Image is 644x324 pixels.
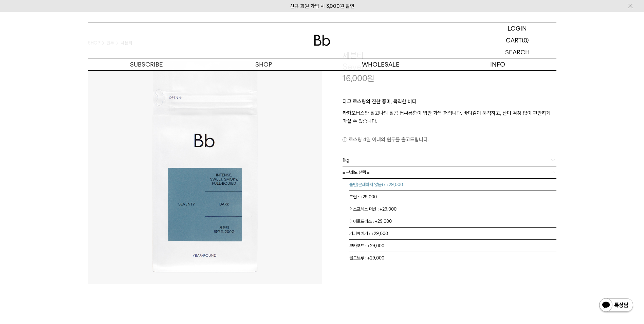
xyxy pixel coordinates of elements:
img: 로고 [314,35,330,46]
img: 세븐티 [88,50,322,284]
span: 1kg [343,154,349,166]
img: 카카오톡 채널 1:1 채팅 버튼 [599,298,634,314]
p: 카카오닙스와 달고나의 달콤 쌉싸름함이 입안 가득 퍼집니다. 바디감이 묵직하고, 산미 걱정 없이 편안하게 마실 수 있습니다. [343,109,556,125]
li: 콜드브루 : +29,000 [349,252,556,264]
a: LOGIN [478,22,556,34]
a: SHOP [205,58,322,70]
p: INFO [439,58,556,70]
p: 로스팅 4일 이내의 원두를 출고드립니다. [343,136,556,144]
li: 모카포트 : +29,000 [349,240,556,252]
li: 드립 : +29,000 [349,191,556,203]
span: = 분쇄도 선택 = [343,166,370,178]
a: CART (0) [478,34,556,46]
li: 에스프레소 머신 : +29,000 [349,203,556,215]
a: 신규 회원 가입 시 3,000원 할인 [290,3,354,9]
p: LOGIN [508,22,527,34]
span: 원 [367,73,374,83]
a: SUBSCRIBE [88,58,205,70]
p: 16,000 [343,73,374,84]
p: 다크 로스팅의 진한 풍미, 묵직한 바디 [343,97,556,109]
li: 커피메이커 : +29,000 [349,228,556,240]
p: SEARCH [505,46,530,58]
li: 에어로프레스 : +29,000 [349,215,556,228]
p: CART [506,34,522,46]
li: 홀빈(분쇄하지 않음) : +29,000 [349,179,556,191]
p: WHOLESALE [322,58,439,70]
p: (0) [522,34,529,46]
